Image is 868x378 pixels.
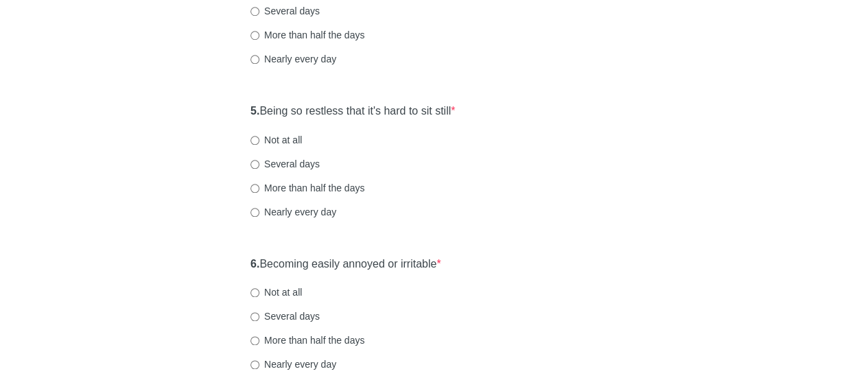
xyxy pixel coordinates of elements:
[250,55,259,64] input: Nearly every day
[250,288,259,297] input: Not at all
[250,184,259,193] input: More than half the days
[250,104,455,119] label: Being so restless that it's hard to sit still
[250,4,320,18] label: Several days
[250,31,259,40] input: More than half the days
[250,333,364,347] label: More than half the days
[250,160,259,169] input: Several days
[250,205,336,219] label: Nearly every day
[250,105,259,117] strong: 5.
[250,28,364,42] label: More than half the days
[250,257,441,272] label: Becoming easily annoyed or irritable
[250,258,259,270] strong: 6.
[250,360,259,369] input: Nearly every day
[250,7,259,16] input: Several days
[250,181,364,195] label: More than half the days
[250,285,302,299] label: Not at all
[250,52,336,66] label: Nearly every day
[250,312,259,321] input: Several days
[250,357,336,371] label: Nearly every day
[250,336,259,345] input: More than half the days
[250,136,259,145] input: Not at all
[250,133,302,147] label: Not at all
[250,208,259,217] input: Nearly every day
[250,309,320,323] label: Several days
[250,157,320,171] label: Several days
